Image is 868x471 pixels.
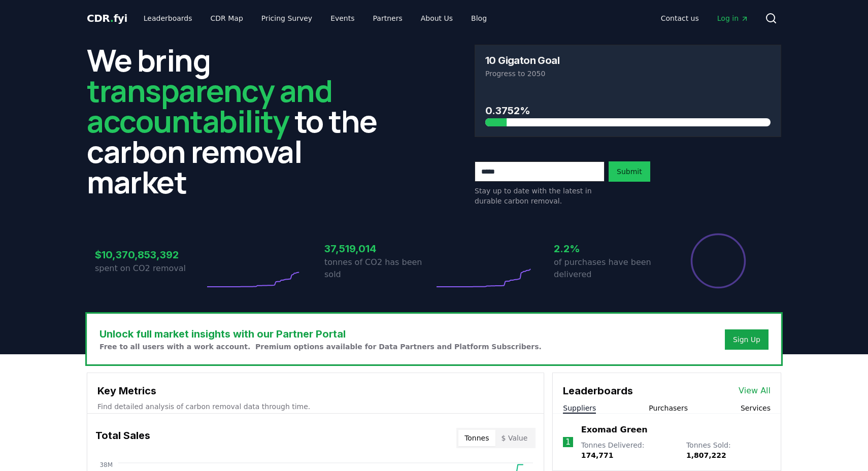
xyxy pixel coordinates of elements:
span: CDR fyi [87,12,127,24]
p: of purchases have been delivered [554,256,663,281]
a: Blog [463,9,495,27]
h3: Total Sales [95,428,150,448]
button: Tonnes [458,430,495,446]
div: Percentage of sales delivered [690,232,747,289]
p: Stay up to date with the latest in durable carbon removal. [475,186,605,206]
p: Tonnes Delivered : [581,440,676,460]
p: spent on CO2 removal [95,262,205,275]
h3: $10,370,853,392 [95,247,205,262]
tspan: 38M [99,461,113,468]
h3: Leaderboards [563,383,633,398]
p: Free to all users with a work account. Premium options available for Data Partners and Platform S... [99,342,542,352]
a: Pricing Survey [253,9,320,27]
a: Events [322,9,362,27]
h3: 0.3752% [485,103,771,118]
h3: 37,519,014 [324,241,434,256]
nav: Main [653,9,757,27]
h2: We bring to the carbon removal market [87,45,393,197]
a: Log in [709,9,757,27]
a: CDR Map [203,9,251,27]
h3: 10 Gigaton Goal [485,55,559,65]
a: View All [739,385,771,397]
a: Sign Up [733,334,760,345]
p: 1 [565,436,571,448]
p: tonnes of CO2 has been sold [324,256,434,281]
nav: Main [136,9,495,27]
button: Sign Up [725,329,769,350]
h3: 2.2% [554,241,663,256]
span: Log in [717,13,749,23]
a: Leaderboards [136,9,201,27]
h3: Key Metrics [97,383,533,398]
button: Services [741,403,771,413]
span: 1,807,222 [686,451,726,459]
a: Exomad Green [581,424,648,436]
p: Tonnes Sold : [686,440,771,460]
span: 174,771 [581,451,614,459]
a: About Us [413,9,461,27]
a: Contact us [653,9,707,27]
button: Purchasers [649,403,688,413]
a: Partners [365,9,411,27]
button: Submit [609,161,650,182]
span: transparency and accountability [87,70,332,142]
a: CDR.fyi [87,11,127,25]
h3: Unlock full market insights with our Partner Portal [99,326,542,342]
button: $ Value [495,430,534,446]
button: Suppliers [563,403,596,413]
p: Find detailed analysis of carbon removal data through time. [97,401,533,412]
p: Progress to 2050 [485,69,771,79]
span: . [110,12,114,24]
